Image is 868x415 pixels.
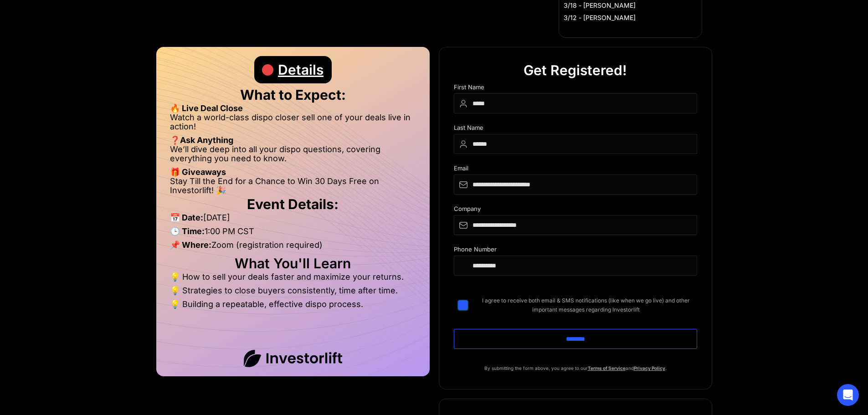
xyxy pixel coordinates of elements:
li: 💡 Strategies to close buyers consistently, time after time. [170,286,416,300]
div: First Name [454,84,697,93]
li: 1:00 PM CST [170,227,416,241]
li: Watch a world-class dispo closer sell one of your deals live in action! [170,113,416,136]
li: 💡 How to sell your deals faster and maximize your returns. [170,272,416,286]
div: Last Name [454,124,697,134]
h2: What You'll Learn [170,259,416,268]
div: Email [454,165,697,174]
li: 💡 Building a repeatable, effective dispo process. [170,300,416,309]
strong: 🕒 Time: [170,226,205,236]
strong: 📌 Where: [170,240,211,250]
div: Open Intercom Messenger [837,384,859,406]
a: Privacy Policy [634,365,665,371]
a: Terms of Service [588,365,626,371]
form: DIspo Day Main Form [454,84,697,364]
p: By submitting the form above, you agree to our and . [454,364,697,373]
div: Phone Number [454,246,697,256]
strong: Event Details: [247,196,339,212]
span: I agree to receive both email & SMS notifications (like when we go live) and other important mess... [475,296,697,314]
li: [DATE] [170,213,416,227]
div: Company [454,205,697,215]
li: We’ll dive deep into all your dispo questions, covering everything you need to know. [170,145,416,168]
strong: 📅 Date: [170,213,203,222]
strong: ❓Ask Anything [170,135,233,145]
strong: 🔥 Live Deal Close [170,103,243,113]
strong: 🎁 Giveaways [170,167,226,177]
div: Get Registered! [524,56,627,84]
strong: What to Expect: [240,87,346,103]
li: Zoom (registration required) [170,241,416,254]
div: Details [278,56,324,83]
li: Stay Till the End for a Chance to Win 30 Days Free on Investorlift! 🎉 [170,177,416,195]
